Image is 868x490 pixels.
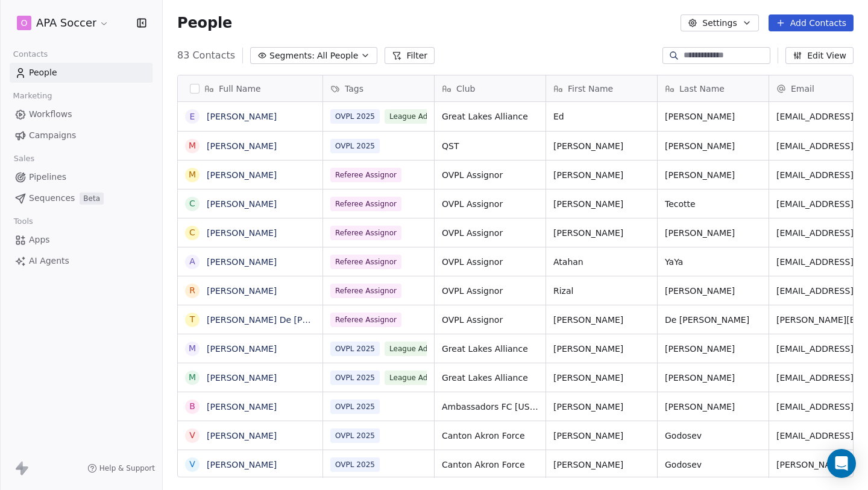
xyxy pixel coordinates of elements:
[442,110,538,122] span: Great Lakes Alliance
[435,75,546,101] div: Club
[442,343,538,355] span: Great Lakes Alliance
[178,75,322,101] div: Full Name
[14,13,112,33] button: OAPA Soccer
[553,459,650,471] span: [PERSON_NAME]
[665,227,761,239] span: [PERSON_NAME]
[20,17,27,29] span: O
[189,168,196,181] div: M
[456,83,475,95] span: Club
[323,75,434,101] div: Tags
[190,313,195,326] div: T
[442,401,538,413] span: Ambassadors FC [US_STATE]
[29,255,69,267] span: AI Agents
[207,315,364,325] a: [PERSON_NAME] De [PERSON_NAME]
[681,14,758,31] button: Settings
[80,192,104,205] span: Beta
[330,284,401,298] span: Referee Assignor
[177,48,235,63] span: 83 Contacts
[29,129,76,142] span: Campaigns
[442,169,538,181] span: OVPL Assignor
[553,314,650,326] span: [PERSON_NAME]
[665,256,761,268] span: YaYa
[189,197,195,210] div: C
[29,171,66,183] span: Pipelines
[442,227,538,239] span: OVPL Assignor
[330,399,380,414] span: OVPL 2025
[553,110,650,122] span: Ed
[330,342,380,356] span: OVPL 2025
[546,75,657,101] div: First Name
[207,402,277,412] a: [PERSON_NAME]
[36,15,96,31] span: APA Soccer
[207,373,277,383] a: [PERSON_NAME]
[330,428,380,443] span: OVPL 2025
[442,198,538,210] span: OVPL Assignor
[679,83,725,95] span: Last Name
[665,314,761,326] span: De [PERSON_NAME]
[10,167,153,187] a: Pipelines
[442,459,538,471] span: Canton Akron Force
[8,87,57,105] span: Marketing
[10,126,153,145] a: Campaigns
[219,83,261,95] span: Full Name
[385,109,446,124] span: League Admin
[189,400,195,413] div: B
[207,344,277,354] a: [PERSON_NAME]
[10,251,153,271] a: AI Agents
[665,140,761,152] span: [PERSON_NAME]
[385,47,435,64] button: Filter
[553,140,650,152] span: [PERSON_NAME]
[87,463,155,473] a: Help & Support
[207,170,277,180] a: [PERSON_NAME]
[442,285,538,297] span: OVPL Assignor
[29,192,75,205] span: Sequences
[99,463,155,473] span: Help & Support
[269,49,315,62] span: Segments:
[553,227,650,239] span: [PERSON_NAME]
[442,140,538,152] span: QST
[189,139,196,152] div: M
[553,285,650,297] span: Rizal
[553,401,650,413] span: [PERSON_NAME]
[207,460,277,469] a: [PERSON_NAME]
[658,75,769,101] div: Last Name
[317,49,358,62] span: All People
[769,14,854,31] button: Add Contacts
[665,372,761,384] span: [PERSON_NAME]
[442,314,538,326] span: OVPL Assignor
[553,198,650,210] span: [PERSON_NAME]
[189,429,195,442] div: V
[330,226,401,240] span: Referee Assignor
[189,226,195,239] div: C
[177,14,232,32] span: People
[330,168,401,182] span: Referee Assignor
[330,457,380,472] span: OVPL 2025
[10,104,153,124] a: Workflows
[178,102,323,478] div: grid
[330,255,401,269] span: Referee Assignor
[827,449,856,478] div: Open Intercom Messenger
[385,342,446,356] span: League Admin
[29,108,72,121] span: Workflows
[442,372,538,384] span: Great Lakes Alliance
[207,431,277,441] a: [PERSON_NAME]
[330,139,380,153] span: OVPL 2025
[330,197,401,211] span: Referee Assignor
[665,459,761,471] span: Godosev
[553,372,650,384] span: [PERSON_NAME]
[568,83,613,95] span: First Name
[207,286,277,296] a: [PERSON_NAME]
[189,284,195,297] div: R
[10,230,153,250] a: Apps
[330,313,401,327] span: Referee Assignor
[29,234,50,246] span: Apps
[207,141,277,151] a: [PERSON_NAME]
[207,228,277,238] a: [PERSON_NAME]
[189,458,195,471] div: V
[385,371,446,385] span: League Admin
[442,430,538,442] span: Canton Akron Force
[785,47,854,64] button: Edit View
[10,188,153,208] a: SequencesBeta
[553,343,650,355] span: [PERSON_NAME]
[190,110,195,123] div: E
